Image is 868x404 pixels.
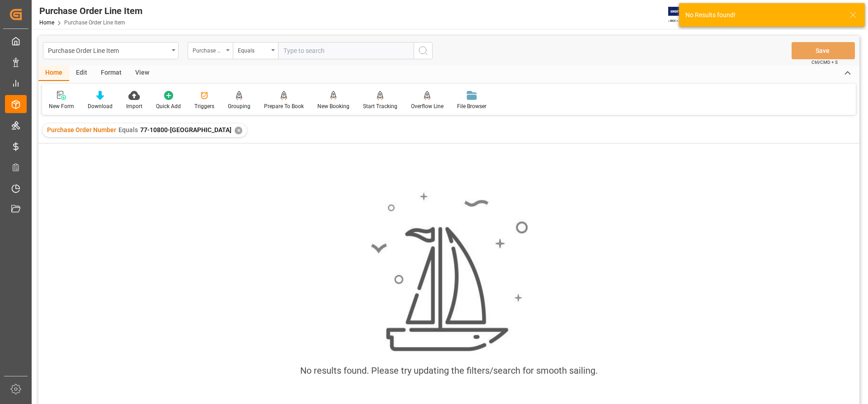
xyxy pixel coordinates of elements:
span: Purchase Order Number [47,126,116,133]
div: Home [38,66,69,81]
span: Ctrl/CMD + S [811,59,838,66]
div: New Booking [317,102,349,110]
div: Overflow Line [411,102,443,110]
a: Home [39,19,54,26]
div: Download [88,102,113,110]
img: Exertis%20JAM%20-%20Email%20Logo.jpg_1722504956.jpg [668,7,699,23]
div: Edit [69,66,94,81]
div: Prepare To Book [264,102,304,110]
button: search button [414,42,433,59]
button: open menu [233,42,278,59]
div: View [128,66,156,81]
button: open menu [188,42,233,59]
div: Triggers [194,102,214,110]
span: 77-10800-[GEOGRAPHIC_DATA] [140,126,231,133]
div: File Browser [457,102,486,110]
div: Import [126,102,142,110]
div: Purchase Order Line Item [48,44,169,56]
div: Grouping [228,102,250,110]
div: Purchase Order Number [193,44,223,55]
div: Quick Add [156,102,181,110]
div: ✕ [235,127,242,134]
div: Purchase Order Line Item [39,4,142,18]
button: open menu [43,42,179,59]
div: New Form [49,102,74,110]
button: Save [792,42,855,59]
span: Equals [118,126,138,133]
div: No results found. Please try updating the filters/search for smooth sailing. [300,364,598,377]
input: Type to search [278,42,414,59]
img: smooth_sailing.jpeg [370,191,528,353]
div: No Results found! [685,10,841,20]
div: Equals [238,44,269,55]
div: Format [94,66,128,81]
div: Start Tracking [363,102,397,110]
